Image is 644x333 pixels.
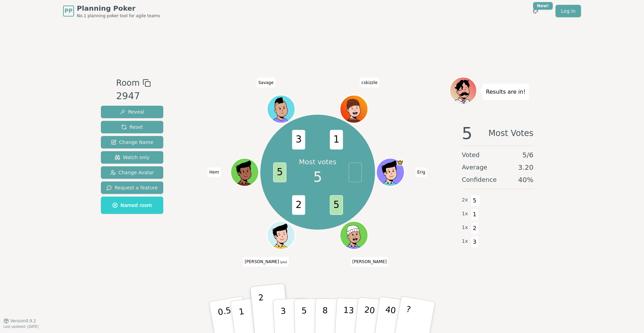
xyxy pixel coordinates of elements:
button: New! [529,5,542,17]
span: 1 x [462,210,468,218]
div: 2947 [116,89,150,103]
p: 2 [258,293,267,330]
span: Click to change your name [351,257,388,267]
span: 5 [471,195,479,207]
span: 5 / 6 [522,150,533,160]
span: Click to change your name [360,78,379,87]
span: Named room [112,202,152,209]
span: 2 x [462,196,468,204]
span: Reset [121,124,143,131]
span: Erig is the host [397,159,404,166]
span: Planning Poker [77,3,160,13]
span: Watch only [115,154,150,161]
button: Click to change your avatar [268,222,294,248]
span: Click to change your name [415,167,427,177]
button: Change Avatar [101,166,163,179]
span: Average [462,163,487,172]
span: 5 [330,195,343,215]
span: No.1 planning poker tool for agile teams [77,13,160,19]
span: 5 [313,167,322,187]
span: 1 x [462,224,468,231]
p: Most votes [299,157,336,167]
span: 2 [292,195,305,215]
span: 5 [462,125,472,142]
span: 3.20 [518,163,533,172]
button: Named room [101,197,163,214]
button: Watch only [101,151,163,164]
span: Room [116,77,139,89]
a: PPPlanning PokerNo.1 planning poker tool for agile teams [63,3,160,19]
span: Voted [462,150,480,160]
span: Change Name [111,139,153,146]
button: Reset [101,121,163,133]
button: Change Name [101,136,163,148]
span: Request a feature [106,184,158,191]
span: Last updated: [DATE] [3,325,39,329]
span: 5 [273,163,287,182]
span: Confidence [462,175,497,185]
span: 1 [471,209,479,220]
button: Request a feature [101,181,163,194]
span: 1 [330,130,343,149]
span: Change Avatar [110,169,154,176]
div: New! [533,2,553,10]
span: 3 [292,130,305,149]
span: 3 [471,236,479,248]
span: 40 % [518,175,533,185]
a: Log in [555,5,581,17]
span: 1 x [462,238,468,245]
button: Reveal [101,106,163,118]
span: Reveal [120,108,144,115]
span: Click to change your name [243,257,289,267]
button: Version0.9.2 [3,318,36,324]
span: Click to change your name [257,78,275,87]
p: Results are in! [486,87,526,97]
span: Version 0.9.2 [10,318,36,324]
span: PP [64,7,72,15]
span: 2 [471,222,479,234]
span: (you) [279,261,287,264]
span: Most Votes [488,125,533,142]
span: Click to change your name [208,167,221,177]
